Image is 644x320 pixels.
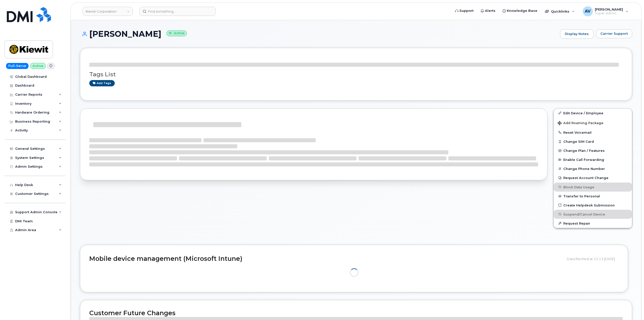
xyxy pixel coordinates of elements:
[554,118,632,128] button: Add Roaming Package
[554,173,632,182] button: Request Account Change
[554,155,632,164] button: Enable Call Forwarding
[166,30,187,36] small: Active
[600,31,628,36] span: Carrier Support
[554,192,632,201] button: Transfer to Personal
[554,109,632,118] a: Edit Device / Employee
[563,158,604,162] span: Enable Call Forwarding
[560,29,594,39] a: Display Notes
[554,210,632,219] button: Suspend/Cancel Device
[554,146,632,155] button: Change Plan / Features
[89,255,563,262] h2: Mobile device management (Microsoft Intune)
[596,29,632,38] button: Carrier Support
[554,164,632,173] button: Change Phone Number
[554,219,632,228] button: Request Repair
[80,29,558,38] h1: [PERSON_NAME]
[554,128,632,137] button: Reset Voicemail
[89,80,115,86] a: Add tags
[554,137,632,146] button: Change SIM Card
[563,149,605,153] span: Change Plan / Features
[563,212,605,216] span: Suspend/Cancel Device
[567,254,619,264] div: Data fetched at 15:13 [DATE]
[89,71,623,78] h3: Tags List
[554,183,632,192] button: Block Data Usage
[558,121,603,126] span: Add Roaming Package
[554,201,632,210] a: Create Helpdesk Submission
[89,309,623,317] h2: Customer Future Changes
